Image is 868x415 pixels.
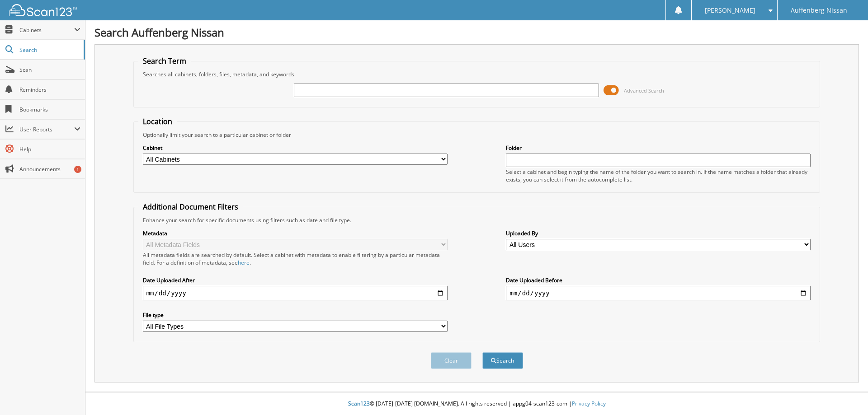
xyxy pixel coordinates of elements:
legend: Search Term [138,56,191,66]
button: Search [482,352,523,369]
label: Cabinet [143,144,448,152]
span: Scan [19,66,80,74]
span: Auffenberg Nissan [791,8,847,13]
input: end [506,286,811,300]
div: All metadata fields are searched by default. Select a cabinet with metadata to enable filtering b... [143,251,448,266]
div: Optionally limit your search to a particular cabinet or folder [138,131,816,139]
span: [PERSON_NAME] [705,8,755,13]
div: Select a cabinet and begin typing the name of the folder you want to search in. If the name match... [506,168,811,183]
div: 1 [74,166,81,173]
div: Searches all cabinets, folders, files, metadata, and keywords [138,70,816,78]
span: Bookmarks [19,106,80,113]
div: Enhance your search for specific documents using filters such as date and file type. [138,216,816,224]
label: Metadata [143,229,448,237]
span: Reminders [19,86,80,93]
label: Folder [506,144,811,152]
a: Privacy Policy [572,400,606,407]
legend: Location [138,117,177,126]
span: Advanced Search [624,87,664,94]
input: start [143,286,448,300]
legend: Additional Document Filters [138,202,243,212]
a: here [238,259,250,266]
h1: Search Auffenberg Nissan [94,25,859,40]
label: Date Uploaded After [143,276,448,284]
span: Scan123 [348,400,370,407]
div: © [DATE]-[DATE] [DOMAIN_NAME]. All rights reserved | appg04-scan123-com | [85,393,868,415]
label: Uploaded By [506,229,811,237]
span: User Reports [19,126,74,133]
span: Cabinets [19,26,74,34]
span: Announcements [19,165,80,173]
span: Search [19,46,79,54]
label: Date Uploaded Before [506,276,811,284]
img: scan123-logo-white.svg [9,4,77,16]
span: Help [19,145,80,153]
button: Clear [431,352,472,369]
label: File type [143,311,448,319]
